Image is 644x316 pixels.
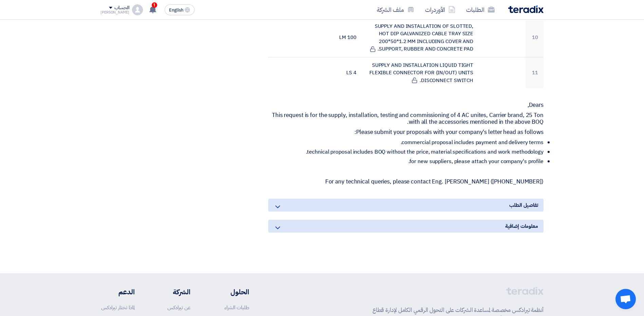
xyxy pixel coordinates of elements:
a: الأوردرات [420,2,461,18]
p: Please submit your proposals with your company's letter head as follows: [268,129,544,136]
td: 4 LS [315,57,362,88]
td: 10 [526,18,544,57]
li: الشركة [155,287,190,297]
li: الدعم [100,287,135,297]
td: 100 LM [315,18,362,57]
img: profile_test.png [132,4,143,15]
a: Open chat [615,289,636,309]
td: SUPPLY AND INSTALLATION LIQUID TIGHT FLEXIBLE CONNECTOR FOR (IN/OUT) UNITS DISCONNECT SWITCH. [362,57,479,88]
a: ملف الشركة [371,2,420,18]
div: الحساب [114,5,129,11]
button: English [165,4,195,15]
p: Dears, [268,102,544,108]
a: لماذا تختار تيرادكس [101,304,135,311]
td: 11 [526,57,544,88]
li: commercial proposal includes payment and delivery terms. [274,139,544,146]
div: [PERSON_NAME] [100,11,129,14]
a: عن تيرادكس [167,304,190,311]
span: 1 [152,2,157,8]
li: for new suppliers, please attach your company's profile. [274,158,544,165]
span: تفاصيل الطلب [509,201,538,209]
span: English [169,8,183,13]
a: الطلبات [461,2,500,18]
p: For any technical queries, please contact Eng. [PERSON_NAME] ([PHONE_NUMBER]) [268,178,544,185]
p: This request is for the supply, installation, testing and commissioning of 4 AC unites, Carrier b... [268,112,544,125]
img: Teradix logo [508,5,544,13]
li: الحلول [211,287,249,297]
td: SUPPLY AND INSTALLATION OF SLOTTED, HOT DIP GALVANIZED CABLE TRAY SIZE 200*50*1.2 MM INCLUDING CO... [362,18,479,57]
span: معلومات إضافية [505,222,538,230]
li: technical proposal includes BOQ without the price, material specifications and work methodology. [274,149,544,155]
a: طلبات الشراء [224,304,249,311]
